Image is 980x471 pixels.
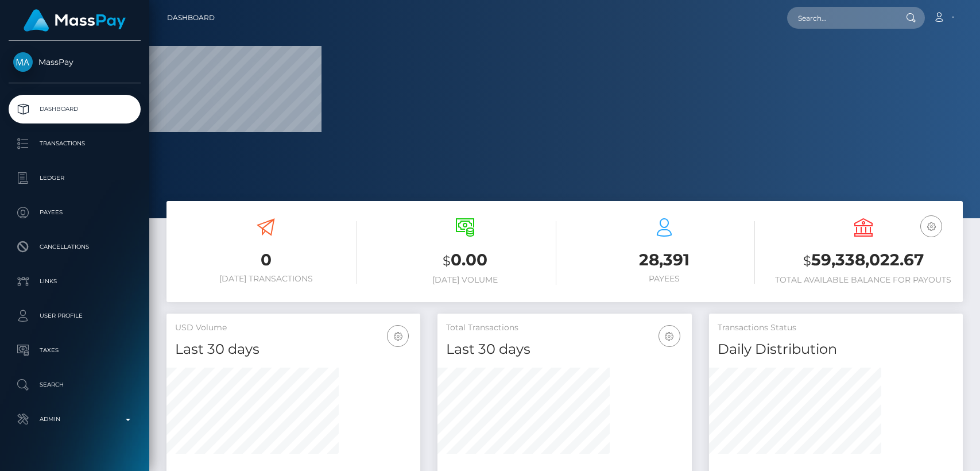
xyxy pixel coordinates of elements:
h6: [DATE] Transactions [175,274,357,284]
h4: Daily Distribution [718,339,954,360]
span: MassPay [9,57,141,67]
img: MassPay [13,52,33,72]
h5: Total Transactions [446,322,683,334]
p: Dashboard [13,101,136,118]
small: $ [803,253,811,269]
p: Taxes [13,342,136,359]
h4: Last 30 days [175,339,412,360]
p: Admin [13,411,136,428]
a: Ledger [9,164,141,192]
img: MassPay Logo [24,9,126,32]
small: $ [443,253,451,269]
h5: USD Volume [175,322,412,334]
p: User Profile [13,307,136,325]
h3: 28,391 [574,249,756,271]
p: Search [13,376,136,393]
h5: Transactions Status [718,322,954,334]
a: Dashboard [9,95,141,123]
p: Links [13,273,136,290]
p: Payees [13,204,136,221]
a: Cancellations [9,233,141,261]
h6: Payees [574,274,756,284]
h3: 59,338,022.67 [772,249,954,272]
a: Links [9,267,141,296]
p: Transactions [13,135,136,152]
a: Dashboard [167,6,215,30]
input: Search... [787,7,895,29]
h6: Total Available Balance for Payouts [772,275,954,285]
h6: [DATE] Volume [374,275,556,285]
a: Search [9,370,141,399]
p: Cancellations [13,238,136,256]
a: Transactions [9,129,141,158]
p: Ledger [13,169,136,187]
h3: 0.00 [374,249,556,272]
a: Taxes [9,336,141,365]
a: Admin [9,405,141,434]
h4: Last 30 days [446,339,683,360]
a: User Profile [9,302,141,330]
a: Payees [9,198,141,227]
h3: 0 [175,249,357,271]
